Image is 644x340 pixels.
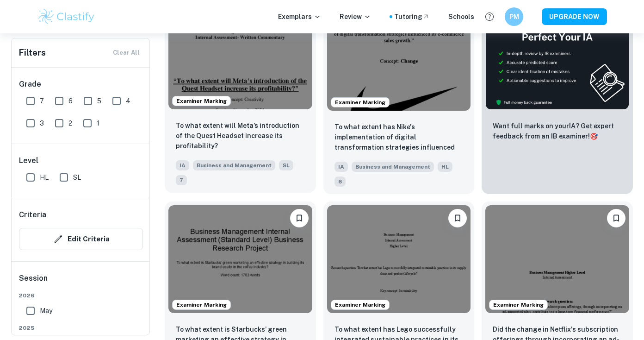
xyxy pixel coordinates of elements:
[542,8,607,25] button: UPGRADE NOW
[340,12,371,22] p: Review
[37,7,96,26] img: Clastify logo
[334,122,464,153] p: To what extent has Nike's implementation of digital transformation strategies influenced its e-co...
[19,324,143,332] span: 2025
[509,12,520,22] h6: PM
[448,209,467,227] button: Bookmark
[40,172,49,183] span: HL
[19,228,143,250] button: Edit Criteria
[176,160,189,170] span: IA
[168,1,312,109] img: Business and Management IA example thumbnail: To what extent will Meta’s introduction
[40,96,44,106] span: 7
[97,96,101,106] span: 5
[334,176,346,187] span: 6
[327,205,471,313] img: Business and Management IA example thumbnail: To what extent has Lego successfully int
[176,120,305,151] p: To what extent will Meta’s introduction of the Quest Headset increase its profitability?
[331,301,389,309] span: Examiner Marking
[68,96,73,106] span: 6
[489,301,547,309] span: Examiner Marking
[97,118,99,128] span: 1
[485,3,629,110] img: Thumbnail
[19,155,143,166] h6: Level
[73,172,81,183] span: SL
[193,160,275,170] span: Business and Management
[68,118,72,128] span: 2
[607,209,625,227] button: Bookmark
[493,121,622,141] p: Want full marks on your IA ? Get expert feedback from an IB examiner!
[40,118,44,128] span: 3
[438,162,452,172] span: HL
[334,162,348,172] span: IA
[173,301,230,309] span: Examiner Marking
[40,306,52,316] span: May
[290,209,309,227] button: Bookmark
[173,97,230,105] span: Examiner Marking
[485,205,629,313] img: Business and Management IA example thumbnail: Did the change in Netflix's subscription
[331,98,389,107] span: Examiner Marking
[19,79,143,90] h6: Grade
[19,273,143,291] h6: Session
[168,205,312,313] img: Business and Management IA example thumbnail: To what extent is Starbucks’ green marke
[482,9,497,25] button: Help and Feedback
[19,46,46,59] h6: Filters
[279,160,293,170] span: SL
[394,12,430,22] a: Tutoring
[126,96,130,106] span: 4
[590,132,598,140] span: 🎯
[176,175,187,185] span: 7
[19,209,46,220] h6: Criteria
[352,162,434,172] span: Business and Management
[327,3,471,111] img: Business and Management IA example thumbnail: To what extent has Nike's implementation
[505,7,523,26] button: PM
[19,291,143,300] span: 2026
[448,12,474,22] a: Schools
[278,12,321,22] p: Exemplars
